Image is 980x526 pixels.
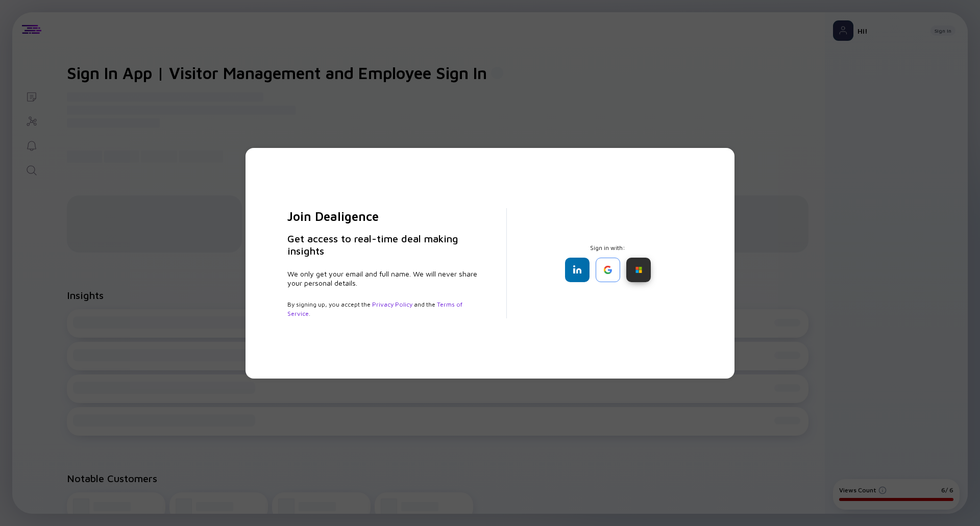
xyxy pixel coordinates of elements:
[531,244,684,282] div: Sign in with:
[287,208,482,224] h2: Join Dealigence
[287,233,482,257] h3: Get access to real-time deal making insights
[372,300,412,308] a: Privacy Policy
[287,300,462,317] a: Terms of Service
[287,269,482,288] div: We only get your email and full name. We will never share your personal details.
[287,300,482,318] div: By signing up, you accept the and the .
